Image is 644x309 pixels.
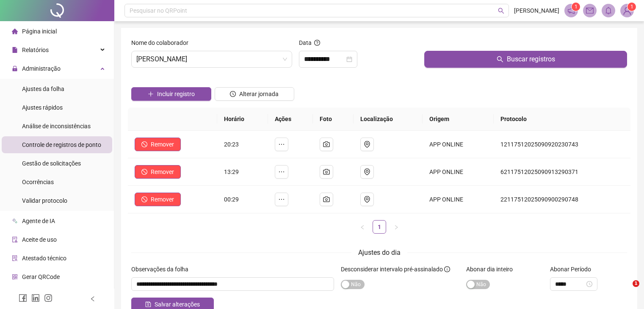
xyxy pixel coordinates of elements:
[44,294,53,302] span: instagram
[360,225,365,230] span: left
[358,248,401,257] span: Ajustes do dia
[494,186,630,213] td: 22117512025090900290748
[22,86,64,92] span: Ajustes da folha
[567,7,575,14] span: notification
[494,131,630,158] td: 12117512025090920230743
[131,87,211,101] button: Incluir registro
[135,193,181,206] button: Remover
[278,141,285,148] span: ellipsis
[141,196,147,202] span: stop
[575,4,578,10] span: 1
[12,237,18,243] span: audit
[313,108,354,131] th: Foto
[615,280,636,301] iframe: Intercom live chat
[224,168,239,175] span: 13:29
[323,141,330,148] span: camera
[22,123,91,130] span: Análise de inconsistências
[135,138,181,151] button: Remover
[373,221,386,233] a: 1
[621,4,633,17] img: 82184
[494,158,630,186] td: 62117512025090913290371
[364,196,370,203] span: environment
[498,8,504,14] span: search
[12,28,18,34] span: home
[136,51,287,67] span: DANILO GERONIMO DA SILVA
[373,220,386,234] li: 1
[323,196,330,203] span: camera
[423,131,494,158] td: APP ONLINE
[466,265,518,274] label: Abonar dia inteiro
[314,40,320,46] span: question-circle
[157,89,195,99] span: Incluir registro
[12,47,18,53] span: file
[239,89,279,99] span: Alterar jornada
[22,236,57,243] span: Aceite de uso
[633,280,639,287] span: 1
[572,3,580,11] sup: 1
[151,195,174,204] span: Remover
[12,255,18,261] span: solution
[364,168,370,175] span: environment
[151,140,174,149] span: Remover
[22,104,63,111] span: Ajustes rápidos
[497,56,503,63] span: search
[22,273,60,280] span: Gerar QRCode
[22,65,61,72] span: Administração
[135,165,181,179] button: Remover
[155,300,200,309] span: Salvar alterações
[423,158,494,186] td: APP ONLINE
[224,196,239,203] span: 00:29
[151,167,174,177] span: Remover
[278,196,285,203] span: ellipsis
[22,179,54,185] span: Ocorrências
[630,4,633,10] span: 1
[31,294,40,302] span: linkedin
[22,197,67,204] span: Validar protocolo
[215,87,295,101] button: Alterar jornada
[494,108,630,131] th: Protocolo
[423,186,494,213] td: APP ONLINE
[394,225,399,230] span: right
[444,266,450,272] span: info-circle
[22,218,55,224] span: Agente de IA
[12,66,18,72] span: lock
[605,7,612,14] span: bell
[22,160,81,167] span: Gestão de solicitações
[145,301,151,307] span: save
[507,54,555,64] span: Buscar registros
[22,141,101,148] span: Controle de registros de ponto
[217,108,268,131] th: Horário
[356,220,369,234] li: Página anterior
[299,39,312,46] span: Data
[627,3,636,11] sup: Atualize o seu contato no menu Meus Dados
[224,141,239,148] span: 20:23
[423,108,494,131] th: Origem
[22,47,49,53] span: Relatórios
[514,6,559,15] span: [PERSON_NAME]
[141,141,147,147] span: stop
[22,28,57,35] span: Página inicial
[22,255,66,262] span: Atestado técnico
[148,91,154,97] span: plus
[278,168,285,175] span: ellipsis
[141,169,147,175] span: stop
[390,220,403,234] li: Próxima página
[586,7,594,14] span: mail
[390,220,403,234] button: right
[424,51,627,68] button: Buscar registros
[12,274,18,280] span: qrcode
[341,266,443,273] span: Desconsiderar intervalo pré-assinalado
[268,108,313,131] th: Ações
[90,296,96,302] span: left
[131,265,194,274] label: Observações da folha
[131,38,194,47] label: Nome do colaborador
[364,141,370,148] span: environment
[19,294,27,302] span: facebook
[354,108,423,131] th: Localização
[323,168,330,175] span: camera
[550,265,597,274] label: Abonar Período
[230,91,236,97] span: clock-circle
[215,91,295,98] a: Alterar jornada
[356,220,369,234] button: left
